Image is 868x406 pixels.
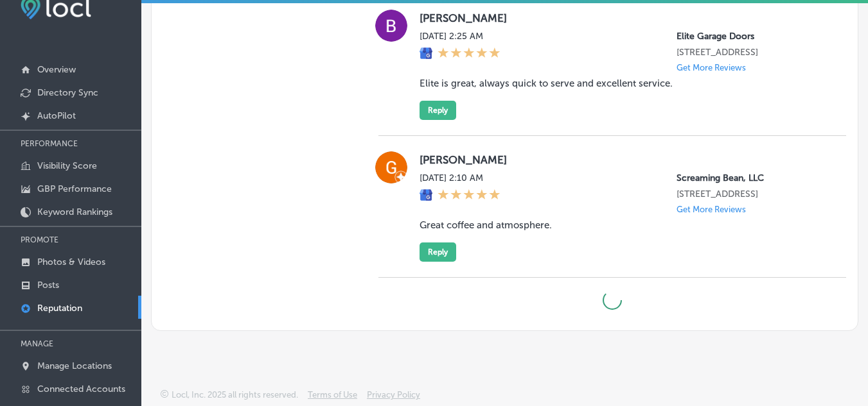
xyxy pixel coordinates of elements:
a: Privacy Policy [367,390,420,406]
div: 5 Stars [438,47,500,60]
p: Reputation [37,303,82,314]
label: [PERSON_NAME] [420,12,831,24]
button: Reply [420,242,456,262]
label: [PERSON_NAME] [420,153,831,166]
p: Connected Accounts [37,384,125,394]
div: 5 Stars [438,189,500,202]
p: GBP Performance [37,183,112,194]
blockquote: Elite is great, always quick to serve and excellent service. [420,78,831,89]
p: 5692 S Quemoy Ct [677,47,831,58]
p: Keyword Rankings [37,207,112,217]
p: 3700 Churchville Rd Unit B [677,189,831,199]
p: AutoPilot [37,110,76,121]
label: [DATE] 2:25 AM [420,31,500,42]
p: Screaming Bean, LLC [677,173,831,183]
blockquote: Great coffee and atmosphere. [420,219,831,231]
p: Get More Reviews [677,63,746,72]
a: Terms of Use [308,390,357,406]
p: Manage Locations [37,360,112,371]
label: [DATE] 2:10 AM [420,173,500,183]
p: Directory Sync [37,87,98,98]
p: Locl, Inc. 2025 all rights reserved. [172,390,298,400]
p: Elite Garage Doors [677,31,831,42]
p: Overview [37,64,76,75]
p: Photos & Videos [37,257,105,267]
p: Get More Reviews [677,205,746,214]
button: Reply [420,101,456,120]
p: Posts [37,280,59,291]
p: Visibility Score [37,160,97,171]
